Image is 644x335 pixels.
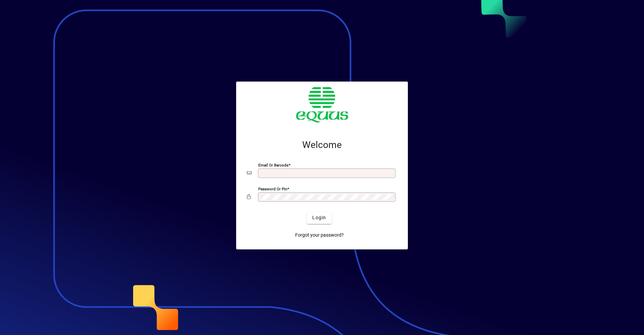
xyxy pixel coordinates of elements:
mat-label: Password or Pin [258,186,287,191]
span: Login [312,214,326,221]
a: Forgot your password? [292,229,346,241]
h2: Welcome [247,139,397,151]
span: Forgot your password? [295,232,344,239]
button: Login [307,212,331,224]
mat-label: Email or Barcode [258,162,288,167]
